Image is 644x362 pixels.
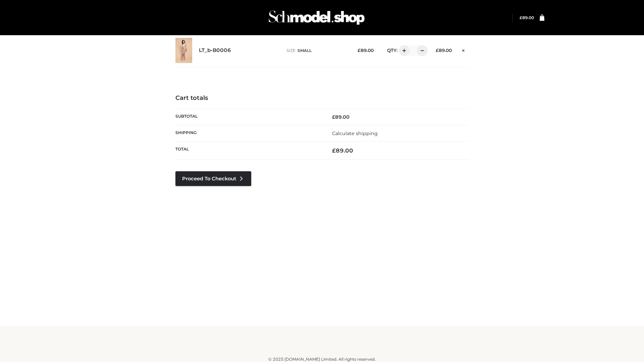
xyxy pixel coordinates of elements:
a: Calculate shipping [332,130,378,136]
bdi: 89.00 [520,15,534,20]
h4: Cart totals [175,95,469,102]
a: Proceed to Checkout [175,171,251,186]
th: Total [175,142,322,160]
span: £ [520,15,522,20]
a: LT_b-B0006 [199,47,231,54]
bdi: 89.00 [436,48,452,53]
img: Schmodel Admin 964 [266,4,367,31]
th: Shipping [175,125,322,141]
span: £ [436,48,439,53]
th: Subtotal [175,109,322,125]
span: £ [332,114,335,120]
div: QTY: [380,45,425,56]
bdi: 89.00 [332,114,350,120]
a: Remove this item [459,45,469,54]
span: £ [358,48,361,53]
bdi: 89.00 [332,147,353,154]
span: SMALL [298,48,312,53]
a: £89.00 [520,15,534,20]
p: size : [286,48,347,54]
bdi: 89.00 [358,48,374,53]
span: £ [332,147,336,154]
